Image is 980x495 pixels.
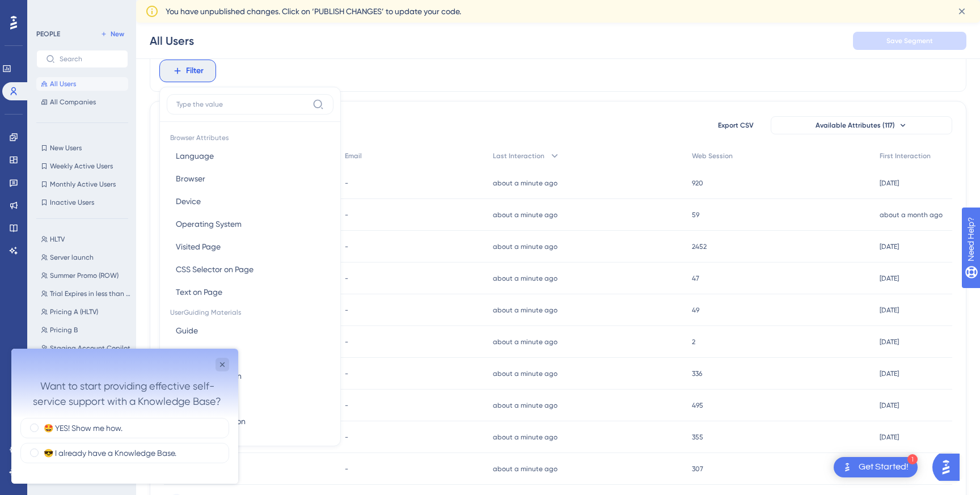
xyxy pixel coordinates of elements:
button: Save Segment [853,32,966,50]
span: HLTV [50,235,65,244]
span: Last Interaction [493,151,544,160]
div: All Users [150,33,194,49]
button: Trial Expires in less than 48hrs [36,287,135,301]
span: - [345,401,348,410]
time: [DATE] [880,306,899,314]
span: Pricing A (HLTV) [50,307,98,316]
button: New [96,27,128,41]
span: Weekly Active Users [50,162,113,171]
input: Search [60,55,119,63]
span: CSS Selector on Page [176,263,254,276]
button: All Companies [36,95,128,109]
span: - [345,337,348,346]
button: Survey Answer [167,387,333,410]
span: Monthly Active Users [50,180,116,189]
span: - [345,179,348,188]
div: 1 [907,454,918,464]
span: Server launch [50,253,94,262]
span: - [345,242,348,251]
span: Summer Promo (ROW) [50,271,119,280]
span: Text on Page [176,285,222,299]
button: Weekly Active Users [36,159,128,173]
span: 495 [692,401,703,410]
button: Browser [167,167,333,190]
span: UserGuiding Materials [167,303,333,319]
span: 49 [692,306,699,315]
span: Web Session [692,151,733,160]
time: about a minute ago [493,433,557,441]
span: 47 [692,274,699,283]
span: Operating System [176,217,242,231]
span: Email [345,151,362,160]
span: 2452 [692,242,707,251]
span: - [345,464,348,473]
span: - [345,369,348,378]
span: 2 [692,337,695,346]
button: Available Attributes (117) [771,116,952,134]
button: Summer Promo (ROW) [36,269,135,282]
button: Operating System [167,213,333,235]
time: about a minute ago [493,243,557,251]
iframe: UserGuiding AI Assistant Launcher [932,450,966,484]
span: Browser Attributes [167,129,333,145]
span: Filter [186,64,204,78]
time: [DATE] [880,179,899,187]
iframe: To enrich screen reader interactions, please activate Accessibility in Grammarly extension settings [11,349,238,484]
span: - [345,210,348,219]
span: Inactive Users [50,198,94,207]
span: Trial Expires in less than 48hrs [50,289,130,298]
button: Pricing B [36,323,135,337]
time: about a minute ago [493,465,557,473]
button: All Users [36,77,128,91]
span: 307 [692,464,703,473]
time: [DATE] [880,274,899,282]
button: Visited Page [167,235,333,258]
span: First Interaction [880,151,931,160]
span: Guide [176,324,198,337]
button: Pricing A (HLTV) [36,305,135,319]
time: about a minute ago [493,306,557,314]
time: about a minute ago [493,211,557,219]
span: New [111,29,124,39]
time: about a month ago [880,211,943,219]
button: Text on Page [167,281,333,303]
span: Export CSV [718,121,754,130]
button: Guide [167,319,333,342]
button: HLTV [36,232,135,246]
time: about a minute ago [493,370,557,378]
span: You have unpublished changes. Click on ‘PUBLISH CHANGES’ to update your code. [166,5,461,18]
span: 336 [692,369,702,378]
button: Server launch [36,251,135,264]
span: - [345,274,348,283]
button: Monthly Active Users [36,177,128,191]
button: Checklist [167,342,333,365]
button: Hotspot Interaction [167,410,333,433]
span: New Users [50,143,82,153]
button: Custom Button Interaction [167,433,333,455]
time: about a minute ago [493,338,557,346]
span: Need Help? [27,3,71,16]
span: Pricing B [50,325,78,335]
span: 355 [692,433,703,442]
button: Filter [159,60,216,82]
span: All Companies [50,98,96,107]
input: Type the value [176,100,308,109]
button: Language [167,145,333,167]
span: Save Segment [886,36,933,45]
time: [DATE] [880,433,899,441]
div: Get Started! [859,461,909,473]
button: Inactive Users [36,196,128,209]
span: Browser [176,172,205,185]
span: All Users [50,79,76,88]
div: Open Get Started! checklist, remaining modules: 1 [834,457,918,477]
div: PEOPLE [36,29,60,39]
span: - [345,306,348,315]
button: New Users [36,141,128,155]
button: Export CSV [707,116,764,134]
span: - [345,433,348,442]
button: Staging Account Copilot [36,341,135,355]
